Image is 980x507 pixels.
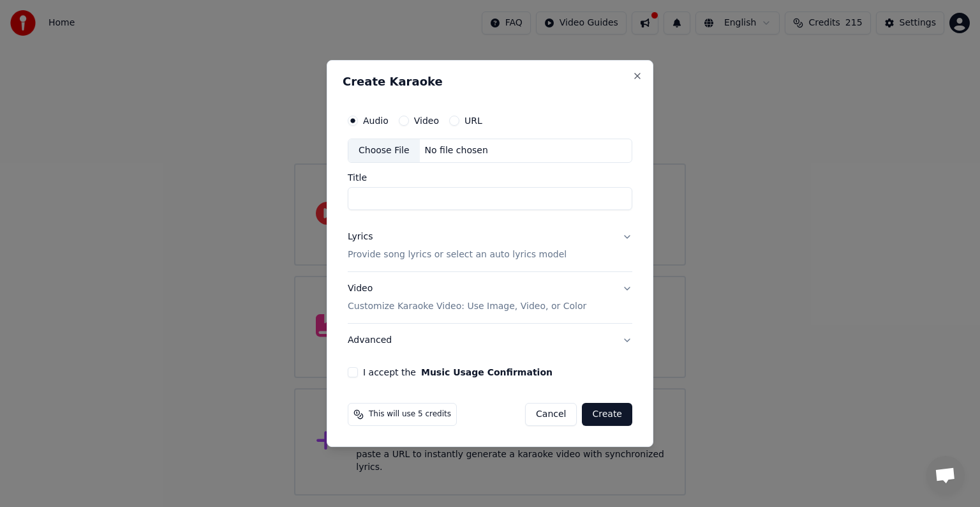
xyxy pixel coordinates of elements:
[348,282,586,313] div: Video
[369,409,451,420] span: This will use 5 credits
[363,116,389,125] label: Audio
[348,173,632,182] label: Title
[348,272,632,323] button: VideoCustomize Karaoke Video: Use Image, Video, or Color
[348,220,632,271] button: LyricsProvide song lyrics or select an auto lyrics model
[420,144,493,157] div: No file chosen
[464,116,482,125] label: URL
[421,368,553,377] button: I accept the
[348,300,586,313] p: Customize Karaoke Video: Use Image, Video, or Color
[525,403,577,426] button: Cancel
[363,368,553,377] label: I accept the
[348,139,420,162] div: Choose File
[343,76,637,87] h2: Create Karaoke
[348,231,373,243] div: Lyrics
[414,116,439,125] label: Video
[348,324,632,357] button: Advanced
[348,248,567,261] p: Provide song lyrics or select an auto lyrics model
[582,403,632,426] button: Create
